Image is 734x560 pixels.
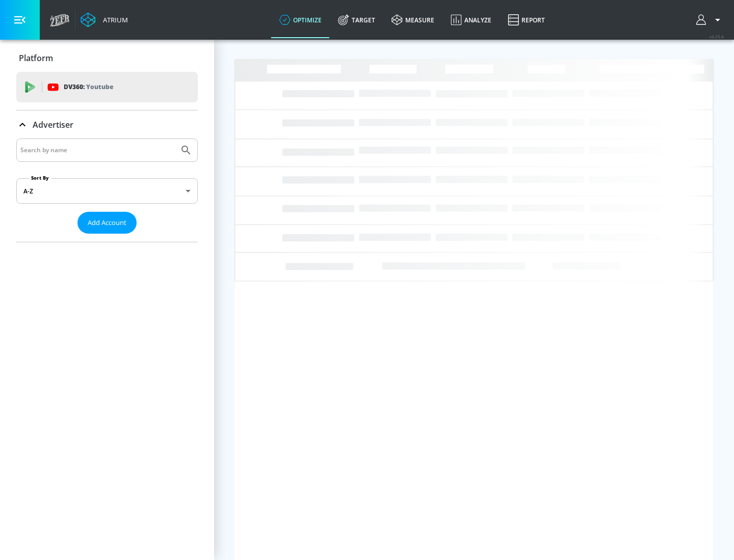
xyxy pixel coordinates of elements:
a: Atrium [81,12,128,27]
span: v 4.25.4 [710,34,724,39]
div: DV360: Youtube [16,72,198,102]
div: Atrium [99,15,128,24]
input: Search by name [20,144,175,157]
p: Youtube [86,81,113,92]
button: Add Account [77,212,137,234]
div: Advertiser [16,138,198,242]
div: Platform [16,44,198,72]
p: Advertiser [33,119,73,130]
span: Add Account [88,217,126,229]
p: Platform [19,52,53,64]
a: Target [330,2,383,38]
a: measure [383,2,442,38]
a: Analyze [442,2,500,38]
nav: list of Advertiser [16,234,198,242]
p: DV360: [64,81,113,93]
div: Advertiser [16,110,198,139]
label: Sort By [29,175,51,181]
a: optimize [271,2,330,38]
div: A-Z [16,178,198,204]
a: Report [500,2,553,38]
